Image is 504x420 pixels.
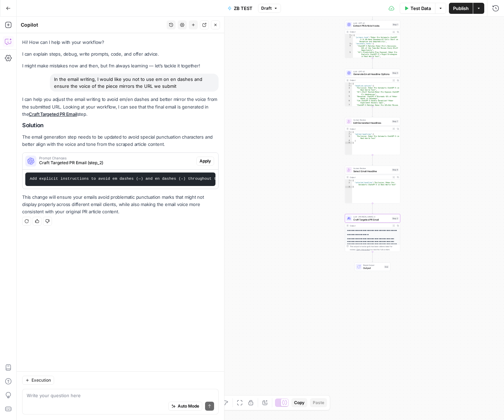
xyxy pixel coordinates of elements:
div: LLM · GPT-4.1Extract PR Article HooksStep 1Output{ "primary_hook":"Poker Pro Outsmarts ChatGPT -5... [345,20,400,58]
div: End [384,265,389,268]
span: Toggle code folding, rows 1 through 3 [350,179,352,181]
span: Publish [453,5,469,12]
button: ZB TEST [223,3,257,14]
button: Auto Mode [168,402,202,411]
span: Toggle code folding, rows 1 through 5 [350,131,352,133]
span: Edit Generated Headlines [353,121,390,124]
span: Toggle code folding, rows 1 through 9 [350,83,352,85]
span: Toggle code folding, rows 3 through 7 [351,43,353,45]
div: Output [350,127,390,130]
div: 3 [345,43,353,45]
span: Toggle code folding, rows 2 through 8 [350,85,352,87]
div: Step 5 [392,72,399,75]
span: Generate Email Headline Options [353,73,390,76]
button: Test Data [400,3,435,14]
span: Copy the output [356,249,370,251]
span: Human Review [353,167,390,170]
button: Paste [310,398,327,407]
div: 1 [345,34,353,36]
button: Execution [22,376,54,385]
div: 5 [345,51,353,58]
div: 6 [345,100,352,104]
h2: Solution [22,122,219,129]
div: This output is too large & has been abbreviated for review. to view the full content. [350,245,399,251]
g: Edge from step_1 to step_5 [372,58,373,68]
div: Single OutputOutputEnd [345,262,400,271]
div: 4 [345,91,352,95]
span: Draft [261,5,272,11]
div: LLM · GPT-4.1Generate Email Headline OptionsStep 5Output{ "headline_options":[ "Exclusive: Poker ... [345,69,400,106]
div: 3 [345,87,352,91]
p: I might make mistakes now and then, but I’m always learning — let’s tackle it together! [22,62,219,69]
a: Craft Targeted PR Email [29,111,77,117]
div: Step 2 [392,217,399,220]
span: Craft Targeted PR Email (step_2) [39,160,194,166]
span: Execution [32,377,51,383]
p: This change will ensure your emails avoid problematic punctuation marks that might not display pr... [22,194,219,215]
span: Craft Targeted PR Email [353,218,390,221]
div: Output [350,30,390,33]
p: I can explain steps, debug, write prompts, code, and offer advice. [22,50,219,58]
div: 2 [345,85,352,87]
span: Extract PR Article Hooks [353,24,391,28]
div: In the email writing, I would like you not to use em on en dashes and ensure the voice of the pie... [50,74,219,92]
span: Prompt Changes [39,156,194,160]
span: Apply [200,158,211,164]
span: Auto Mode [178,403,199,409]
button: Apply [196,157,214,166]
div: Output [350,224,390,227]
span: Output [363,266,383,270]
p: The email generation step needs to be updated to avoid special punctuation characters and better ... [22,133,219,148]
div: 4 [345,140,352,142]
div: 2 [345,181,352,186]
p: I can help you adjust the email writing to avoid em/en dashes and better mirror the voice from th... [22,96,219,118]
div: Human ReviewSelect Email HeadlineStep 6Output{ "selected_headline":"Exclusive: Poker Pro Outsmart... [345,166,400,203]
div: Step 1 [392,23,399,26]
g: Edge from step_6 to step_2 [372,203,373,214]
div: Output [350,79,390,82]
g: Edge from step_5 to step_7 [372,106,373,117]
span: Single Output [363,264,383,267]
button: Publish [449,3,473,14]
span: Test Data [410,5,431,12]
g: Edge from step_4 to step_1 [372,10,373,20]
div: 2 [345,133,352,135]
div: 4 [345,45,353,52]
div: 5 [345,142,352,144]
div: Human ReviewEdit Generated HeadlinesStep 7Output{ "edited_headlines":[ "Exclusive: Poker Pro Outs... [345,117,400,155]
span: Paste [313,400,324,406]
div: 7 [345,104,352,108]
span: Select Email Headline [353,169,390,173]
div: 1 [345,179,352,181]
div: Copilot [21,21,165,28]
div: 1 [345,131,352,133]
p: Hi! How can I help with your workflow? [22,39,219,46]
div: Step 7 [392,120,399,123]
span: Human Review [353,119,390,121]
span: Toggle code folding, rows 1 through 27 [351,34,353,36]
div: 5 [345,95,352,100]
div: 3 [345,186,352,188]
span: LLM · GPT-4.1 [353,70,390,73]
button: Draft [258,4,281,13]
div: 3 [345,136,352,140]
g: Edge from step_2 to end [372,252,373,262]
div: Output [350,176,390,178]
button: Copy [291,398,307,407]
span: LLM · GPT-4.1 [353,21,391,24]
span: Toggle code folding, rows 2 through 4 [350,133,352,135]
div: Step 6 [392,168,399,171]
div: 2 [345,36,353,43]
span: Copy [294,400,304,406]
span: LLM · [PERSON_NAME] 4 [353,215,390,218]
div: 1 [345,83,352,85]
g: Edge from step_7 to step_6 [372,155,373,165]
span: ZB TEST [234,5,253,12]
div: 6 [345,58,353,64]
